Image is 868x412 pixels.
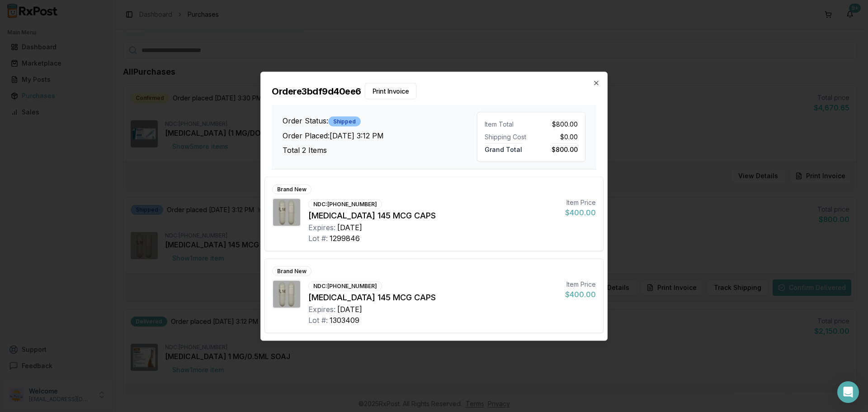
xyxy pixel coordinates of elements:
[273,280,300,308] img: Linzess 145 MCG CAPS
[308,232,328,243] div: Lot #:
[565,198,596,207] div: Item Price
[337,222,362,232] div: [DATE]
[283,130,477,141] h3: Order Placed: [DATE] 3:12 PM
[330,314,359,325] div: 1303409
[485,143,522,153] span: Grand Total
[337,303,362,314] div: [DATE]
[308,314,328,325] div: Lot #:
[308,209,558,222] div: [MEDICAL_DATA] 145 MCG CAPS
[272,266,311,276] div: Brand New
[535,132,578,141] div: $0.00
[565,279,596,289] div: Item Price
[273,199,300,226] img: Linzess 145 MCG CAPS
[330,232,360,243] div: 1299846
[365,83,417,99] button: Print Invoice
[552,143,578,153] span: $800.00
[272,83,596,99] h2: Order e3bdf9d40ee6
[552,119,578,128] span: $800.00
[283,115,477,126] h3: Order Status:
[565,207,596,218] div: $400.00
[308,199,382,209] div: NDC: [PHONE_NUMBER]
[283,144,477,155] h3: Total 2 Items
[308,281,382,291] div: NDC: [PHONE_NUMBER]
[565,289,596,299] div: $400.00
[308,222,335,232] div: Expires:
[308,291,558,303] div: [MEDICAL_DATA] 145 MCG CAPS
[328,116,361,126] div: Shipped
[308,303,335,314] div: Expires:
[485,132,528,141] div: Shipping Cost
[272,184,311,194] div: Brand New
[485,119,528,128] div: Item Total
